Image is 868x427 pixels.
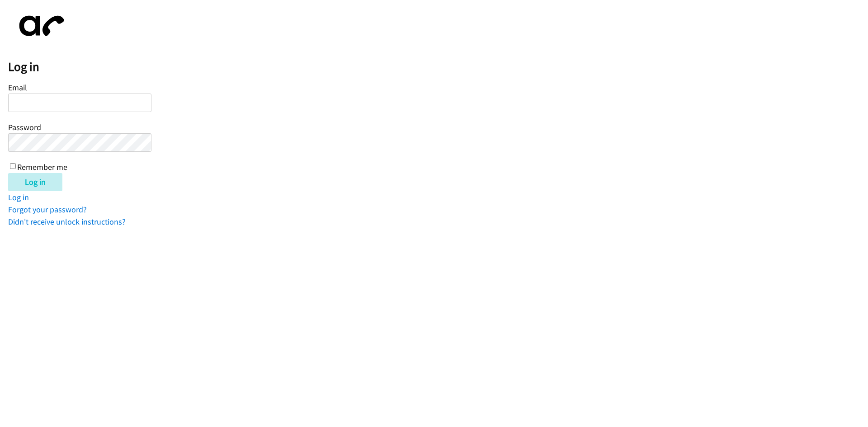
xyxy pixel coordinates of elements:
[8,204,87,215] a: Forgot your password?
[8,59,868,75] h2: Log in
[8,192,29,202] a: Log in
[8,8,71,44] img: aphone-8a226864a2ddd6a5e75d1ebefc011f4aa8f32683c2d82f3fb0802fe031f96514.svg
[8,122,41,132] label: Password
[8,82,27,93] label: Email
[8,216,126,227] a: Didn't receive unlock instructions?
[8,173,62,191] input: Log in
[17,162,67,172] label: Remember me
